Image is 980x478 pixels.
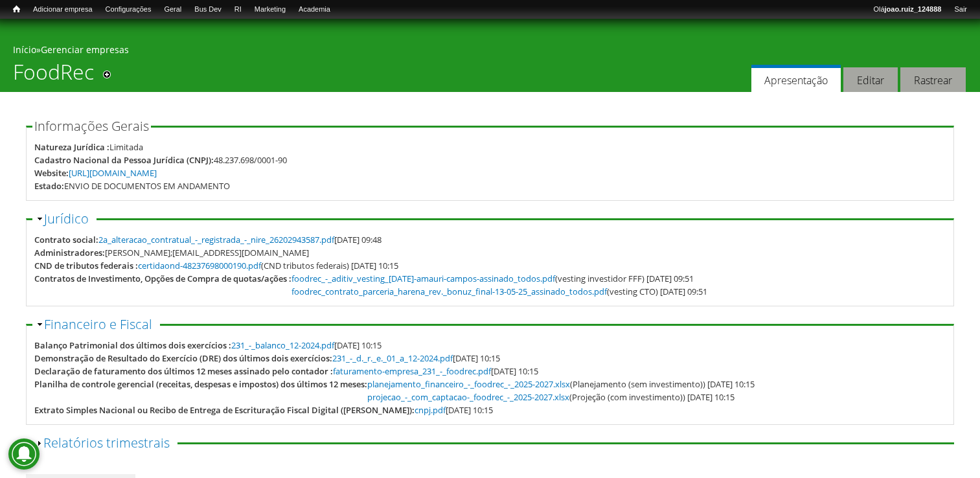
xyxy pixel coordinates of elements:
[34,272,291,285] div: Contratos de Investimento, Opções de Compra de quotas/ações :
[6,3,27,16] a: Início
[98,234,382,245] span: [DATE] 09:48
[34,339,231,352] div: Balanço Patrimonial dos últimos dois exercícios :
[34,179,64,192] div: Estado:
[291,273,555,284] a: foodrec_-_aditiv_vesting_[DATE]-amauri-campos-assinado_todos.pdf
[333,365,538,377] span: [DATE] 10:15
[292,3,337,16] a: Academia
[231,339,334,351] a: 231_-_balanco_12-2024.pdf
[27,3,99,16] a: Adicionar empresa
[13,43,36,56] a: Início
[13,43,967,60] div: »
[109,141,143,154] div: Limitada
[291,286,707,297] span: (vesting CTO) [DATE] 09:51
[843,67,898,93] a: Editar
[34,246,105,259] div: Administradores:
[13,60,94,92] h1: FoodRec
[34,378,367,391] div: Planilha de controle gerencial (receitas, despesas e impostos) dos últimos 12 meses:
[34,166,69,179] div: Website:
[69,167,157,179] a: [URL][DOMAIN_NAME]
[44,315,152,333] a: Financeiro e Fiscal
[948,3,974,16] a: Sair
[231,339,382,351] span: [DATE] 10:15
[367,391,569,403] a: projecao_-_com_captacao-_foodrec_-_2025-2027.xlsx
[248,3,292,16] a: Marketing
[415,404,493,416] span: [DATE] 10:15
[228,3,248,16] a: RI
[885,5,942,13] strong: joao.ruiz_124888
[34,352,332,365] div: Demonstração de Resultado do Exercício (DRE) dos últimos dois exercícios:
[34,233,98,246] div: Contrato social:
[900,67,966,93] a: Rastrear
[138,260,398,271] span: (CND tributos federais) [DATE] 10:15
[41,43,129,56] a: Gerenciar empresas
[34,117,149,135] span: Informações Gerais
[105,246,309,259] div: [PERSON_NAME];[EMAIL_ADDRESS][DOMAIN_NAME]
[34,141,109,154] div: Natureza Jurídica :
[34,154,214,166] div: Cadastro Nacional da Pessoa Jurídica (CNPJ):
[367,378,755,390] span: (Planejamento (sem investimento)) [DATE] 10:15
[751,65,841,93] a: Apresentação
[34,259,138,272] div: CND de tributos federais :
[291,273,694,284] span: (vesting investidor FFF) [DATE] 09:51
[98,234,334,245] a: 2a_alteracao_contratual_-_registrada_-_nire_26202943587.pdf
[43,434,170,451] a: Relatórios trimestrais
[867,3,948,16] a: Olájoao.ruiz_124888
[13,5,20,14] span: Início
[415,404,446,416] a: cnpj.pdf
[44,210,89,227] a: Jurídico
[214,154,287,166] div: 48.237.698/0001-90
[34,404,415,416] div: Extrato Simples Nacional ou Recibo de Entrega de Escrituração Fiscal Digital ([PERSON_NAME]):
[138,260,261,271] a: certidaond-48237698000190.pdf
[367,378,570,390] a: planejamento_financeiro_-_foodrec_-_2025-2027.xlsx
[333,365,491,377] a: faturamento-empresa_231_-_foodrec.pdf
[332,352,453,364] a: 231_-_d._r._e._01_a_12-2024.pdf
[291,286,607,297] a: foodrec_contrato_parceria_harena_rev._bonuz_final-13-05-25_assinado_todos.pdf
[99,3,158,16] a: Configurações
[367,391,735,403] span: (Projeção (com investimento)) [DATE] 10:15
[64,179,230,192] div: ENVIO DE DOCUMENTOS EM ANDAMENTO
[332,352,500,364] span: [DATE] 10:15
[34,365,333,378] div: Declaração de faturamento dos últimos 12 meses assinado pelo contador :
[157,3,188,16] a: Geral
[188,3,228,16] a: Bus Dev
